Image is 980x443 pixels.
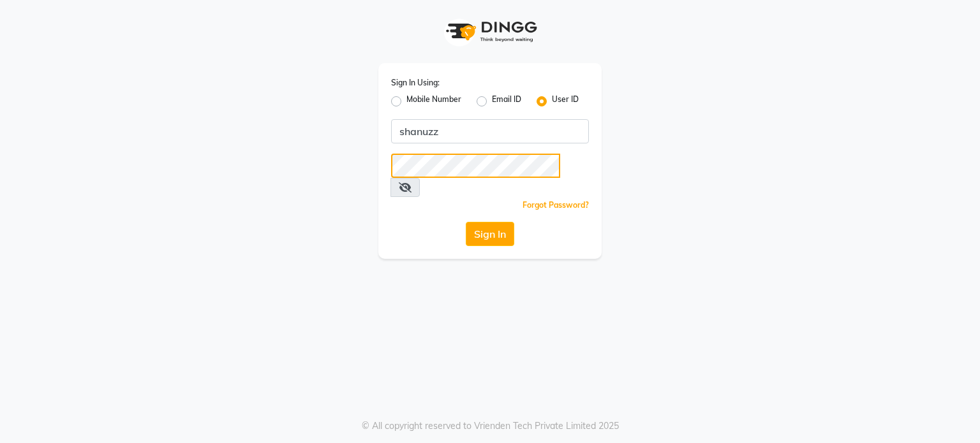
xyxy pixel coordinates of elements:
input: Username [391,119,589,143]
img: logo1.svg [439,13,541,50]
button: Sign In [466,222,514,246]
label: Email ID [492,94,521,109]
label: Mobile Number [406,94,461,109]
label: User ID [552,94,579,109]
input: Username [391,154,560,178]
a: Forgot Password? [523,200,589,210]
label: Sign In Using: [391,77,440,89]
